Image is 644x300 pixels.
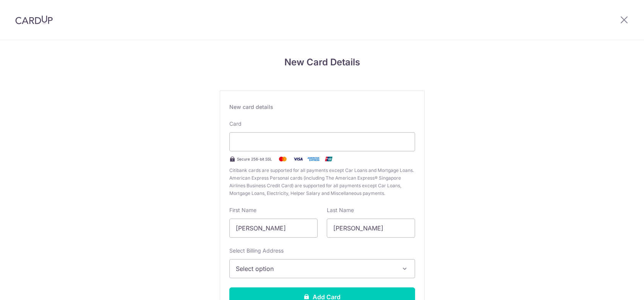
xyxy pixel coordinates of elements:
[595,277,636,296] iframe: Opens a widget where you can find more information
[236,264,395,273] span: Select option
[237,156,272,162] span: Secure 256-bit SSL
[327,206,354,214] label: Last Name
[15,15,53,24] img: CardUp
[229,247,284,255] label: Select Billing Address
[327,219,415,238] input: Cardholder Last Name
[229,120,242,128] label: Card
[229,219,318,238] input: Cardholder First Name
[229,206,256,214] label: First Name
[220,55,425,69] h4: New Card Details
[236,137,409,146] iframe: Secure card payment input frame
[306,154,321,164] img: .alt.amex
[275,154,290,164] img: Mastercard
[290,154,306,164] img: Visa
[229,259,415,278] button: Select option
[229,167,415,197] span: Citibank cards are supported for all payments except Car Loans and Mortgage Loans. American Expre...
[229,103,415,111] div: New card details
[321,154,336,164] img: .alt.unionpay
